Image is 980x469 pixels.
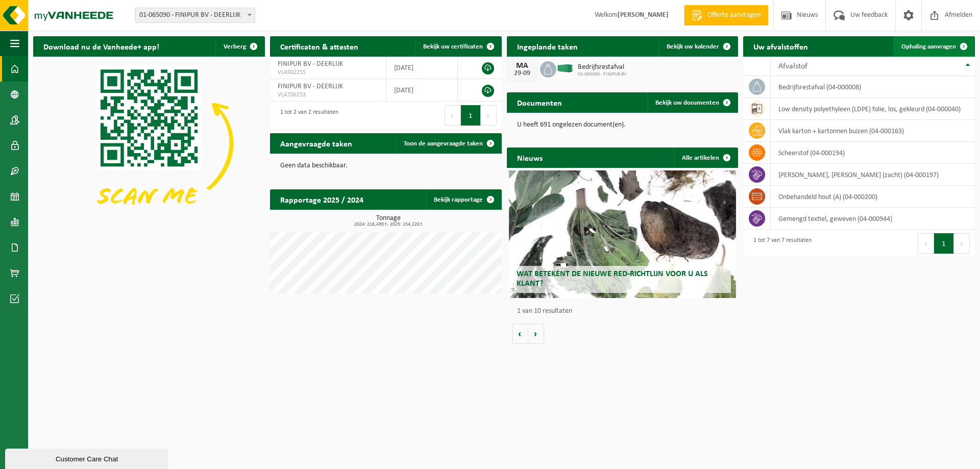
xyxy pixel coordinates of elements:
[386,57,458,79] td: [DATE]
[481,105,497,126] button: Next
[658,36,737,57] a: Bekijk uw kalender
[270,36,369,56] h2: Certificaten & attesten
[771,208,975,230] td: gemengd textiel, geweven (04-000944)
[386,79,458,102] td: [DATE]
[771,186,975,208] td: onbehandeld hout (A) (04-000200)
[33,36,169,56] h2: Download nu de Vanheede+ app!
[901,43,956,50] span: Ophaling aanvragen
[771,76,975,98] td: bedrijfsrestafval (04-000008)
[684,5,768,26] a: Offerte aanvragen
[135,8,255,23] span: 01-065090 - FINIPUR BV - DEERLIJK
[275,215,502,227] h3: Tonnage
[507,147,553,167] h2: Nieuws
[270,189,374,209] h2: Rapportage 2025 / 2024
[771,142,975,164] td: scheerstof (04-000194)
[512,70,532,77] div: 29-09
[954,233,970,254] button: Next
[512,62,532,70] div: MA
[33,57,265,230] img: Download de VHEPlus App
[528,324,544,344] button: Volgende
[275,104,338,127] div: 1 tot 2 van 2 resultaten
[278,60,343,68] span: FINIPUR BV - DEERLIJK
[517,308,733,315] p: 1 van 10 resultaten
[445,105,461,126] button: Previous
[705,10,763,20] span: Offerte aanvragen
[509,170,736,298] a: Wat betekent de nieuwe RED-richtlijn voor u als klant?
[280,162,492,169] p: Geen data beschikbaar.
[517,121,728,129] p: U heeft 691 ongelezen document(en).
[647,92,737,113] a: Bekijk uw documenten
[771,120,975,142] td: vlak karton + kartonnen buizen (04-000163)
[512,324,528,344] button: Vorige
[278,83,343,90] span: FINIPUR BV - DEERLIJK
[655,100,719,106] span: Bekijk uw documenten
[578,71,627,78] span: 01-065090 - FINIPUR BV
[778,62,807,70] span: Afvalstof
[5,447,170,469] iframe: chat widget
[275,222,502,227] span: 2024: 216,430 t - 2025: 154,220 t
[934,233,954,254] button: 1
[618,11,669,19] strong: [PERSON_NAME]
[215,36,264,57] button: Verberg
[517,270,708,288] span: Wat betekent de nieuwe RED-richtlijn voor u als klant?
[743,36,818,56] h2: Uw afvalstoffen
[396,133,501,154] a: Toon de aangevraagde taken
[415,36,501,57] a: Bekijk uw certificaten
[423,43,483,50] span: Bekijk uw certificaten
[674,147,737,168] a: Alle artikelen
[461,105,481,126] button: 1
[667,43,719,50] span: Bekijk uw kalender
[771,164,975,186] td: [PERSON_NAME], [PERSON_NAME] (zacht) (04-000197)
[135,8,255,22] span: 01-065090 - FINIPUR BV - DEERLIJK
[507,92,572,112] h2: Documenten
[556,64,574,73] img: HK-XC-40-GN-00
[893,36,974,57] a: Ophaling aanvragen
[404,140,483,147] span: Toon de aangevraagde taken
[578,63,627,71] span: Bedrijfsrestafval
[426,189,501,210] a: Bekijk rapportage
[507,36,588,56] h2: Ingeplande taken
[278,91,378,99] span: VLA706253
[918,233,934,254] button: Previous
[224,43,246,50] span: Verberg
[270,133,362,153] h2: Aangevraagde taken
[278,68,378,77] span: VLA902255
[748,232,812,255] div: 1 tot 7 van 7 resultaten
[771,98,975,120] td: low density polyethyleen (LDPE) folie, los, gekleurd (04-000040)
